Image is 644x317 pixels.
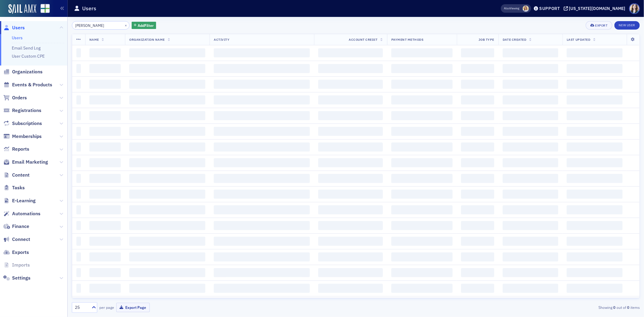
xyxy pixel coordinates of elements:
span: ‌ [76,80,81,89]
span: ‌ [461,190,494,199]
span: Bethany Booth [523,5,529,12]
span: ‌ [129,64,205,73]
span: Orders [12,94,27,101]
span: Payment Methods [391,37,424,42]
span: ‌ [214,142,310,152]
a: Reports [3,146,29,152]
span: ‌ [391,127,453,136]
span: ‌ [318,64,383,73]
a: User Custom CPE [12,53,45,59]
span: ‌ [391,48,453,57]
span: ‌ [391,205,453,214]
span: ‌ [89,190,121,199]
button: [US_STATE][DOMAIN_NAME] [564,6,628,11]
span: ‌ [461,111,494,120]
span: ‌ [214,221,310,230]
span: Memberships [12,133,42,140]
span: ‌ [391,268,453,277]
span: ‌ [461,284,494,293]
span: ‌ [76,127,81,136]
span: ‌ [318,237,383,246]
img: SailAMX [8,4,36,14]
span: ‌ [89,64,121,73]
span: ‌ [461,95,494,104]
span: ‌ [129,205,205,214]
span: ‌ [214,237,310,246]
button: Export Page [116,303,150,312]
span: ‌ [214,127,310,136]
span: ‌ [567,80,623,89]
span: ‌ [567,205,623,214]
a: Imports [3,262,30,268]
span: ‌ [391,95,453,104]
a: Organizations [3,69,43,75]
span: ‌ [214,158,310,167]
span: ‌ [76,48,81,57]
span: ‌ [567,158,623,167]
strong: 0 [626,305,630,310]
span: ‌ [391,158,453,167]
span: ‌ [129,158,205,167]
span: ‌ [503,284,558,293]
span: Account Credit [349,37,377,42]
span: ‌ [214,284,310,293]
span: ‌ [89,221,121,230]
span: ‌ [318,268,383,277]
span: ‌ [503,158,558,167]
span: ‌ [391,142,453,152]
span: Imports [12,262,30,268]
span: ‌ [461,221,494,230]
span: ‌ [89,158,121,167]
span: ‌ [567,142,623,152]
span: ‌ [461,127,494,136]
span: ‌ [318,158,383,167]
span: ‌ [129,111,205,120]
span: ‌ [567,190,623,199]
span: ‌ [129,80,205,89]
span: ‌ [318,142,383,152]
span: ‌ [318,174,383,183]
span: ‌ [567,48,623,57]
span: ‌ [391,252,453,261]
span: ‌ [76,174,81,183]
span: ‌ [318,252,383,261]
span: Organizations [12,69,43,75]
button: Export [586,21,612,30]
span: ‌ [567,95,623,104]
span: Exports [12,249,29,256]
h1: Users [82,5,96,12]
span: ‌ [461,64,494,73]
a: Tasks [3,184,25,191]
span: ‌ [129,174,205,183]
a: Orders [3,94,27,101]
span: ‌ [567,64,623,73]
span: ‌ [89,95,121,104]
span: ‌ [318,48,383,57]
span: ‌ [214,111,310,120]
span: ‌ [89,284,121,293]
span: ‌ [391,111,453,120]
span: Add Filter [138,23,154,28]
a: Subscriptions [3,120,42,127]
span: ‌ [214,252,310,261]
span: ‌ [503,80,558,89]
span: ‌ [129,142,205,152]
span: Content [12,172,30,178]
span: ‌ [503,268,558,277]
a: New User [614,21,640,30]
span: ‌ [89,174,121,183]
span: ‌ [503,190,558,199]
span: ‌ [391,284,453,293]
span: ‌ [318,127,383,136]
a: Email Send Log [12,45,40,51]
span: ‌ [461,48,494,57]
span: ‌ [567,252,623,261]
span: ‌ [129,268,205,277]
span: ‌ [89,268,121,277]
span: ‌ [214,268,310,277]
span: ‌ [391,174,453,183]
div: Also [504,6,510,10]
a: Memberships [3,133,42,140]
span: ‌ [318,205,383,214]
